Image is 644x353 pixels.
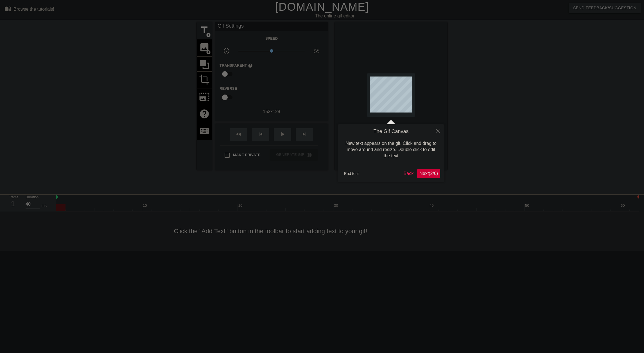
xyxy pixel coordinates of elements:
button: Next [417,169,440,178]
button: Back [401,169,416,178]
h4: The Gif Canvas [342,129,440,135]
button: End tour [342,169,361,178]
button: Close [432,124,444,137]
span: Next ( 2 / 6 ) [419,171,438,176]
div: New text appears on the gif. Click and drag to move around and resize. Double click to edit the text [342,135,440,165]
